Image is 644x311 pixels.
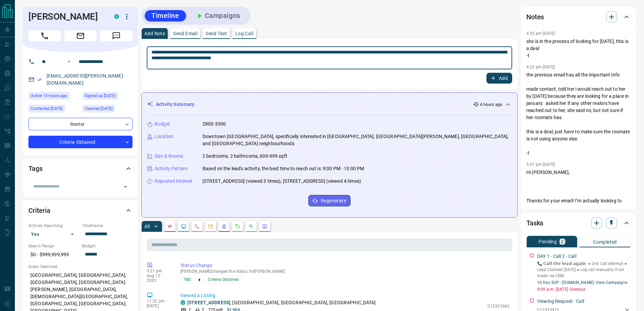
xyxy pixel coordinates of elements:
div: Renter [28,118,133,130]
button: Add [486,73,512,84]
p: 4 hours ago [480,102,502,108]
div: Mon Aug 11 2025 [28,92,79,102]
p: $0 - $999,999,999 [28,249,79,260]
h2: Tasks [526,218,543,228]
button: Open [65,58,73,66]
svg: Emails [208,224,213,229]
p: 2 [561,239,564,244]
div: Fri Oct 21 2022 [28,105,79,114]
p: Aug 12 2025 [147,273,170,283]
div: Activity Summary4 hours ago [147,98,512,111]
p: Actively Searching: [28,223,79,229]
p: , [GEOGRAPHIC_DATA], [GEOGRAPHIC_DATA], [GEOGRAPHIC_DATA] [187,299,376,306]
p: 9:00 a.m. [DATE] - Overdue [537,286,630,292]
p: Areas Searched: [28,264,133,270]
p: Pending [539,239,557,244]
p: 2800-3300 [202,120,226,128]
button: Campaigns [189,10,247,21]
svg: Listing Alerts [221,224,227,229]
p: Budget [154,120,170,128]
span: Email [64,30,97,41]
a: 10 Day SOP - [DOMAIN_NAME]- View Campaigns [537,280,627,285]
p: 11:32 pm [147,299,170,304]
div: condos.ca [114,14,119,19]
button: Timeline [145,10,186,21]
svg: Requests [235,224,240,229]
p: 4:23 pm [DATE] [526,65,555,69]
p: Timeframe: [82,223,133,229]
p: Based on the lead's activity, the best time to reach out is: 9:00 PM - 10:00 PM [202,165,364,172]
div: Criteria Obtained [28,136,133,148]
p: 4:33 pm [DATE] [526,31,555,36]
p: C12325965 [487,303,509,309]
p: [PERSON_NAME] changed the status for [PERSON_NAME] [181,269,509,274]
div: Notes [526,9,630,25]
p: Add Note [144,31,165,36]
svg: Agent Actions [262,224,267,229]
span: Message [100,30,133,41]
svg: Notes [167,224,173,229]
a: [STREET_ADDRESS] [187,300,230,305]
p: Viewed a Listing [181,292,509,299]
p: Search Range: [28,243,79,249]
p: she is in the process of looking for [DATE], this is a deal -t [526,38,630,59]
div: Wed Jan 22 2025 [82,105,133,114]
p: 2 bedrooms, 2 bathrooms, 600-999 sqft [202,153,287,160]
div: condos.ca [181,300,185,305]
p: DAY 1 - Call 2 - Call [537,253,576,260]
span: Signed up [DATE] [85,92,116,99]
p: Size & Rooms [154,153,184,160]
svg: Email Verified [37,77,42,82]
p: [STREET_ADDRESS] (viewed 3 times), [STREET_ADDRESS] (viewed 4 times) [202,178,361,185]
button: Open [121,182,130,192]
p: Downtown [GEOGRAPHIC_DATA], specifically interested in [GEOGRAPHIC_DATA], [GEOGRAPHIC_DATA][PERSO... [202,133,512,147]
span: Call [28,30,61,41]
h2: Notes [526,12,544,22]
p: All [144,224,150,229]
p: 3:21 pm [147,269,170,273]
a: [EMAIL_ADDRESS][PERSON_NAME][DOMAIN_NAME] [47,73,123,86]
span: Claimed [DATE] [85,105,113,112]
button: Regenerate [308,195,351,206]
p: Repeated Interest [154,178,192,185]
svg: Lead Browsing Activity [181,224,186,229]
div: Tags [28,160,133,177]
p: Viewing Request - Call [537,298,584,305]
p: Budget: [82,243,133,249]
div: Thu Sep 15 2022 [82,92,133,102]
p: Activity Pattern [154,165,188,172]
p: Send Text [206,31,227,36]
p: [DATE] [147,304,170,308]
div: Criteria [28,202,133,219]
p: Send Email [173,31,197,36]
p: Log Call [235,31,253,36]
p: 📞 𝗖𝗮𝗹𝗹 𝘁𝗵𝗲 𝗹𝗲𝗮𝗱 𝗮𝗴𝗮𝗶𝗻. ● 2nd Call Attempt ● Lead Claimed [DATE] ‎● Log call manually if not made ... [537,261,630,279]
p: Status Change [181,262,509,269]
span: Criteria Obtained [208,276,239,283]
p: Completed [593,240,617,244]
span: Contacted [DATE] [31,105,63,112]
span: TBD [184,276,191,283]
p: Activity Summary [156,101,194,108]
svg: Calls [194,224,200,229]
h2: Tags [28,163,42,174]
p: Location [154,133,173,140]
h2: Criteria [28,205,50,216]
svg: Opportunities [248,224,254,229]
h1: [PERSON_NAME] [28,11,104,22]
div: Yes [28,229,79,240]
p: 5:07 pm [DATE] [526,162,555,167]
span: Active 15 hours ago [31,92,67,99]
div: Tasks [526,215,630,231]
p: the previous email has all the important info made contact, told her i would reach out to her by ... [526,71,630,157]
